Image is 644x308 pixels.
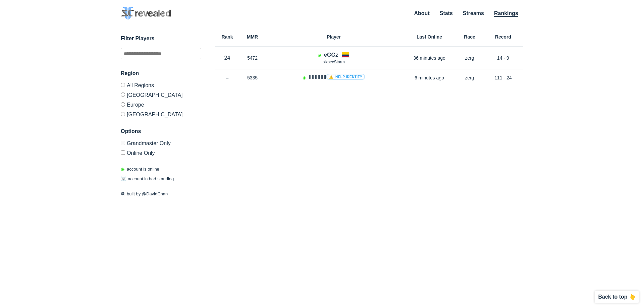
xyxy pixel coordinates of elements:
p: Back to top 👆 [598,294,636,300]
a: DavidChan [146,191,168,196]
a: ⚠️ Help identify [326,74,365,80]
p: 14 - 9 [483,55,523,61]
label: [GEOGRAPHIC_DATA] [121,90,201,100]
input: Online Only [121,150,125,155]
h6: MMR [240,35,265,39]
p: 5335 [240,74,265,81]
p: account is online [121,166,159,173]
label: [GEOGRAPHIC_DATA] [121,109,201,117]
span: Account is laddering [303,75,306,80]
input: [GEOGRAPHIC_DATA] [121,112,125,116]
h6: Last Online [402,35,456,39]
p: 24 [215,54,240,62]
p: – [215,74,240,81]
span: Account is laddering [318,53,321,58]
p: 6 minutes ago [402,74,456,81]
span: ☠️ [121,176,126,181]
p: 36 minutes ago [402,55,456,61]
p: 5472 [240,55,265,61]
h6: Player [265,35,402,39]
p: 111 - 24 [483,74,523,81]
input: Europe [121,102,125,107]
h3: Region [121,69,201,77]
h3: Filter Players [121,35,201,43]
label: Only show accounts currently laddering [121,148,201,156]
h6: Record [483,35,523,39]
img: SC2 Revealed [121,7,171,20]
h3: Options [121,127,201,135]
input: All Regions [121,83,125,87]
h6: Race [456,35,483,39]
input: [GEOGRAPHIC_DATA] [121,93,125,97]
a: Streams [463,10,484,16]
p: zerg [456,74,483,81]
h4: llllllllllll [309,73,365,81]
span: ◉ [121,167,124,172]
h6: Rank [215,35,240,39]
a: About [414,10,430,16]
p: built by @ [121,191,201,197]
a: Stats [440,10,453,16]
input: Grandmaster Only [121,141,125,145]
a: Rankings [494,10,518,17]
span: sixsecStorm [323,60,344,64]
label: Europe [121,100,201,109]
label: Only Show accounts currently in Grandmaster [121,141,201,148]
span: 🛠 [121,191,125,196]
p: account in bad standing [121,176,174,182]
label: All Regions [121,83,201,90]
h4: eGGz [324,51,338,59]
p: zerg [456,55,483,61]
